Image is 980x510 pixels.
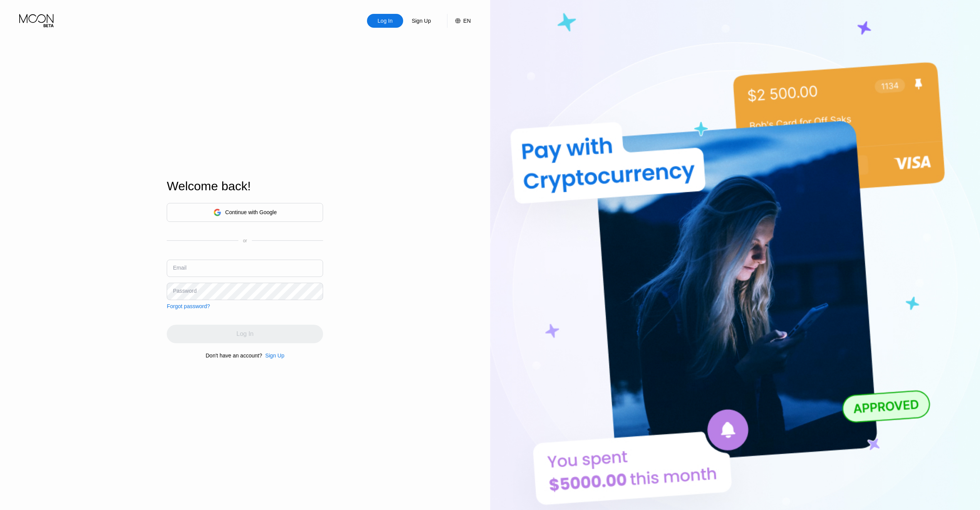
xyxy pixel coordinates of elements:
div: EN [463,18,471,24]
div: Welcome back! [167,179,323,193]
div: Log In [377,17,394,25]
div: Email [173,265,186,271]
div: Forgot password? [167,303,210,309]
div: Sign Up [411,17,432,25]
div: Password [173,288,196,294]
div: Sign Up [265,352,285,359]
div: Continue with Google [225,209,277,215]
div: Continue with Google [167,203,323,222]
div: or [243,238,247,243]
div: Don't have an account? [206,352,262,359]
div: Log In [367,14,403,28]
div: Sign Up [403,14,439,28]
div: EN [447,14,471,28]
div: Sign Up [262,352,285,359]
